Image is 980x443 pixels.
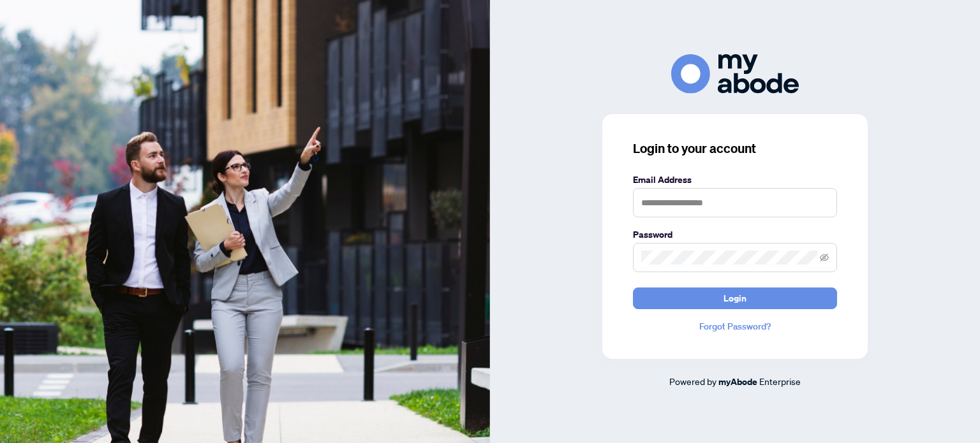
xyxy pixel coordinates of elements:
[633,319,837,333] a: Forgot Password?
[759,375,801,387] span: Enterprise
[633,140,837,157] h3: Login to your account
[671,54,799,93] img: ma-logo
[718,375,757,389] a: myAbode
[633,287,837,309] button: Login
[669,375,716,387] span: Powered by
[633,228,837,242] label: Password
[633,173,837,187] label: Email Address
[820,253,829,262] span: eye-invisible
[724,288,746,309] span: Login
